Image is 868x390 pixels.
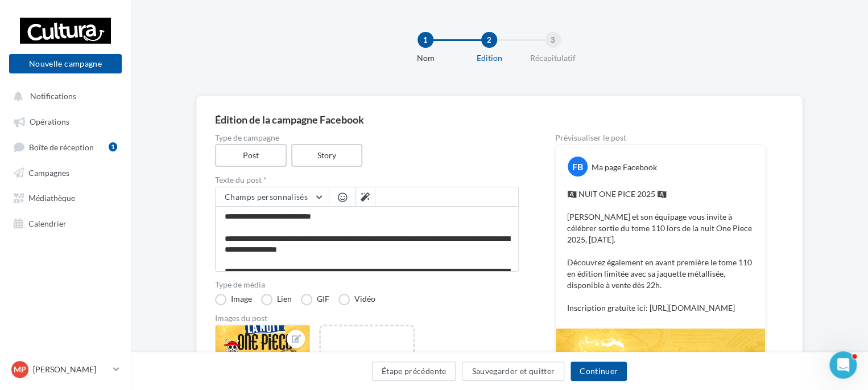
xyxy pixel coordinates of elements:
[7,187,124,207] a: Médiathèque
[555,134,766,142] div: Prévisualiser le post
[216,187,329,207] button: Champs personnalisés
[372,362,456,381] button: Étape précédente
[389,52,462,64] div: Nom
[215,176,519,184] label: Texte du post *
[568,157,588,176] div: FB
[291,144,363,167] label: Story
[567,188,754,314] p: 🏴‍☠️ NUIT ONE PICE 2025 🏴‍☠️ [PERSON_NAME] et son équipage vous invite à célébrer sortie du tome ...
[7,85,119,106] button: Notifications
[7,212,124,233] a: Calendrier
[7,162,124,182] a: Campagnes
[28,193,75,203] span: Médiathèque
[109,142,117,151] div: 1
[338,294,375,305] label: Vidéo
[215,144,287,167] label: Post
[215,134,519,142] label: Type de campagne
[28,218,67,228] span: Calendrier
[30,117,69,126] span: Opérations
[7,110,124,131] a: Opérations
[829,351,857,379] iframe: Intercom live chat
[9,54,122,73] button: Nouvelle campagne
[545,32,561,48] div: 3
[301,294,329,305] label: GIF
[225,192,308,202] span: Champs personnalisés
[28,167,69,177] span: Campagnes
[7,136,124,157] a: Boîte de réception1
[571,362,627,381] button: Continuer
[215,314,519,322] div: Images du post
[33,364,109,375] p: [PERSON_NAME]
[453,52,526,64] div: Edition
[215,294,252,305] label: Image
[481,32,497,48] div: 2
[261,294,292,305] label: Lien
[462,362,564,381] button: Sauvegarder et quitter
[14,364,26,375] span: MP
[516,52,589,64] div: Récapitulatif
[418,32,433,48] div: 1
[592,162,657,173] div: Ma page Facebook
[9,359,122,380] a: MP [PERSON_NAME]
[215,281,519,289] label: Type de média
[30,91,76,101] span: Notifications
[29,142,94,151] span: Boîte de réception
[215,114,784,125] div: Édition de la campagne Facebook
